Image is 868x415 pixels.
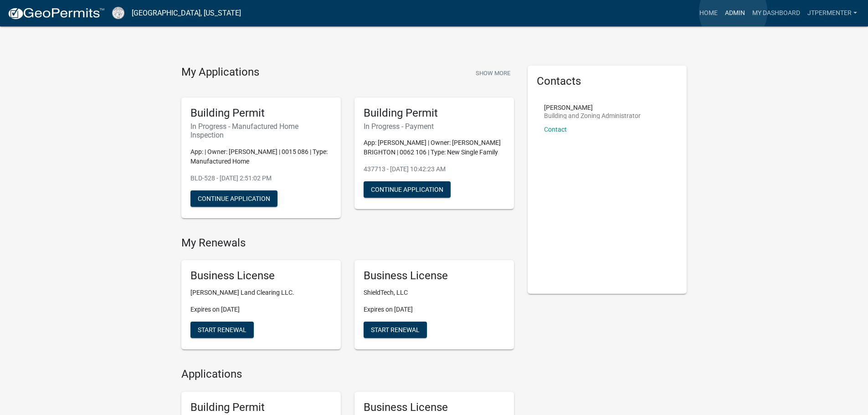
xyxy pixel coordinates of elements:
button: Show More [472,66,514,81]
a: My Dashboard [749,5,804,22]
h4: Applications [181,368,514,381]
p: [PERSON_NAME] [544,104,641,111]
wm-registration-list-section: My Renewals [181,236,514,357]
p: ShieldTech, LLC [364,288,505,297]
p: Expires on [DATE] [364,305,505,314]
a: jtpermenter [804,5,861,22]
h4: My Renewals [181,236,514,250]
h5: Business License [364,401,505,414]
span: Start Renewal [198,326,247,333]
h5: Business License [190,269,332,282]
h5: Building Permit [364,107,505,120]
p: BLD-528 - [DATE] 2:51:02 PM [190,174,332,183]
h4: My Applications [181,66,259,79]
h5: Business License [364,269,505,282]
a: Contact [544,126,567,133]
p: App: [PERSON_NAME] | Owner: [PERSON_NAME] BRIGHTON | 0062 106 | Type: New Single Family [364,138,505,157]
h5: Building Permit [190,401,332,414]
p: 437713 - [DATE] 10:42:23 AM [364,164,505,174]
img: Cook County, Georgia [112,7,124,19]
span: Start Renewal [371,326,420,333]
button: Start Renewal [190,322,254,338]
button: Start Renewal [364,322,427,338]
p: [PERSON_NAME] Land Clearing LLC. [190,288,332,297]
h5: Contacts [537,75,678,88]
a: Home [696,5,721,22]
button: Continue Application [190,190,277,207]
h6: In Progress - Manufactured Home Inspection [190,122,332,139]
h5: Building Permit [190,107,332,120]
p: Building and Zoning Administrator [544,113,641,119]
button: Continue Application [364,181,451,198]
p: Expires on [DATE] [190,305,332,314]
a: [GEOGRAPHIC_DATA], [US_STATE] [132,5,241,21]
a: Admin [721,5,749,22]
p: App: | Owner: [PERSON_NAME] | 0015 086 | Type: Manufactured Home [190,147,332,166]
h6: In Progress - Payment [364,122,505,131]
